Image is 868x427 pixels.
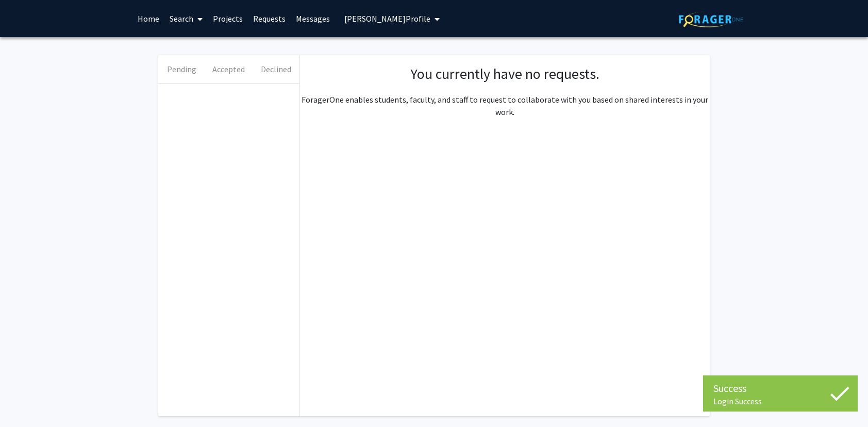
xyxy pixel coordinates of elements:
p: ForagerOne enables students, faculty, and staff to request to collaborate with you based on share... [300,93,710,118]
div: Success [713,381,847,396]
button: Declined [253,55,299,83]
a: Requests [248,1,291,37]
img: ForagerOne Logo [679,11,743,27]
button: Pending [158,55,205,83]
div: Login Success [713,396,847,406]
a: Home [132,1,164,37]
a: Search [164,1,208,37]
button: Accepted [205,55,252,83]
a: Messages [291,1,335,37]
span: [PERSON_NAME] Profile [344,13,430,24]
h1: You currently have no requests. [310,65,699,83]
a: Projects [208,1,248,37]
